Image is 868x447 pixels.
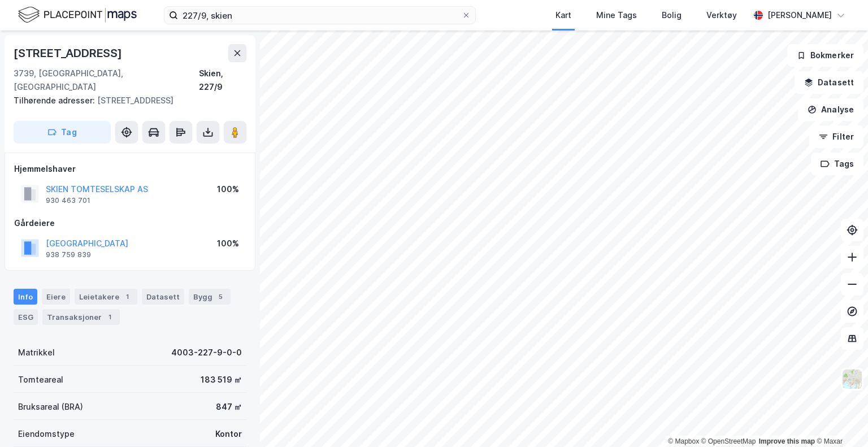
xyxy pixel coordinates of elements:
div: Transaksjoner [42,309,120,325]
button: Filter [809,125,863,148]
div: Verktøy [706,8,737,22]
div: Bolig [662,8,682,22]
div: Mine Tags [596,8,637,22]
button: Bokmerker [787,44,863,67]
div: Eiere [42,289,70,305]
div: Datasett [142,289,184,305]
div: Kart [555,8,571,22]
div: 930 463 701 [46,196,90,205]
div: Matrikkel [18,346,55,359]
img: logo.f888ab2527a4732fd821a326f86c7f29.svg [18,5,137,25]
iframe: Chat Widget [811,393,868,447]
div: [PERSON_NAME] [767,8,832,22]
div: 847 ㎡ [216,400,242,414]
div: 4003-227-9-0-0 [171,346,242,359]
div: 5 [215,291,226,302]
button: Datasett [795,71,863,94]
input: Søk på adresse, matrikkel, gårdeiere, leietakere eller personer [178,7,462,24]
div: 183 519 ㎡ [201,373,242,387]
div: [STREET_ADDRESS] [14,94,237,107]
div: Hjemmelshaver [14,162,246,176]
div: Eiendomstype [18,427,75,441]
div: Bygg [189,289,231,305]
div: 100% [217,237,239,250]
div: Kontor [215,427,242,441]
button: Tags [811,153,863,175]
div: 100% [217,183,239,196]
span: Tilhørende adresser: [14,96,97,105]
button: Tag [14,121,111,144]
div: Tomteareal [18,373,63,387]
a: Mapbox [668,437,699,445]
div: Gårdeiere [14,216,246,230]
button: Analyse [798,98,863,121]
div: 1 [104,311,115,323]
div: 1 [121,291,133,302]
div: Skien, 227/9 [199,67,246,94]
div: ESG [14,309,38,325]
a: Improve this map [759,437,815,445]
img: Z [841,368,863,390]
div: 3739, [GEOGRAPHIC_DATA], [GEOGRAPHIC_DATA] [14,67,199,94]
a: OpenStreetMap [701,437,756,445]
div: Info [14,289,37,305]
div: Bruksareal (BRA) [18,400,83,414]
div: [STREET_ADDRESS] [14,44,124,62]
div: 938 759 839 [46,250,91,259]
div: Leietakere [75,289,137,305]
